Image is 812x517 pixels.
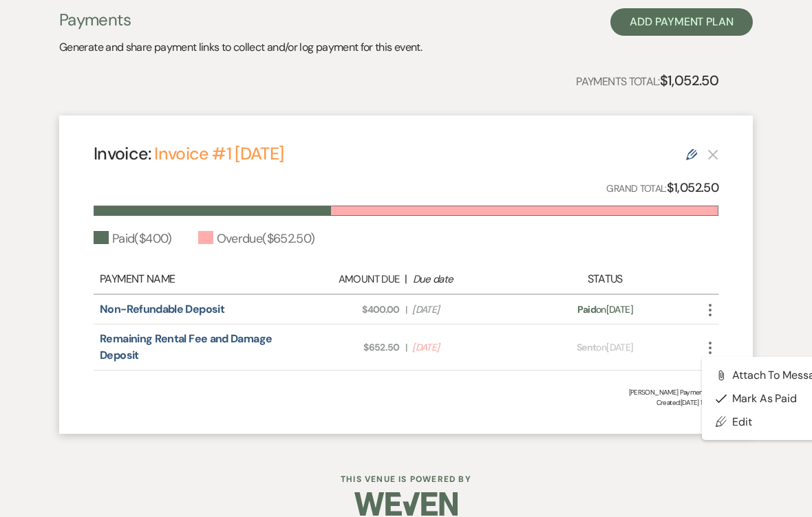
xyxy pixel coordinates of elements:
strong: $1,052.50 [667,179,718,196]
a: Remaining Rental Fee and Damage Deposit [100,331,272,362]
span: $400.00 [291,302,400,317]
span: $652.50 [291,340,400,355]
button: This payment plan cannot be deleted because it contains links that have been paid through Weven’s... [707,148,718,160]
a: Invoice #1 [DATE] [154,142,284,165]
button: Add Payment Plan [610,8,753,36]
span: Sent [577,341,596,353]
span: | [405,340,407,355]
span: | [405,302,407,317]
div: Amount Due [290,272,399,287]
div: Overdue ( $652.50 ) [198,230,315,248]
div: on [DATE] [528,340,681,355]
p: Generate and share payment links to collect and/or log payment for this event. [59,38,422,56]
a: Non-Refundable Deposit [100,302,224,316]
div: Payment Name [100,271,284,287]
span: Paid [577,303,596,316]
div: Due date [413,272,522,287]
strong: $1,052.50 [660,71,718,89]
p: Payments Total: [576,69,718,91]
span: [DATE] [412,340,521,355]
div: Status [528,271,681,287]
span: [DATE] [412,302,521,317]
h4: Invoice: [94,142,284,166]
div: | [284,271,528,287]
div: Paid ( $400 ) [94,230,172,248]
div: on [DATE] [528,302,681,317]
p: Grand Total: [606,178,718,198]
div: [PERSON_NAME] Payment Plan [94,387,718,397]
span: Created: [DATE] 11:11 PM [94,397,718,408]
h3: Payments [59,8,422,32]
